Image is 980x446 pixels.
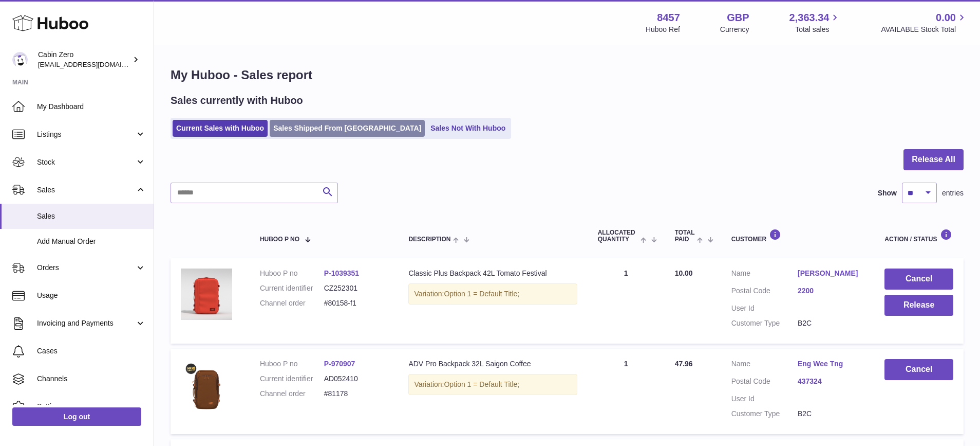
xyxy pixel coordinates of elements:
[260,389,324,399] dt: Channel order
[427,120,509,137] a: Sales Not With Huboo
[727,11,749,25] strong: GBP
[260,236,299,243] span: Huboo P no
[37,291,146,300] span: Usage
[881,11,968,34] a: 0.00 AVAILABLE Stock Total
[171,94,303,108] h2: Sales currently with Huboo
[38,50,130,69] div: Cabin Zero
[324,389,388,399] dd: #81178
[731,377,798,389] dt: Postal Code
[731,229,864,243] div: Customer
[37,318,135,328] span: Invoicing and Payments
[12,52,28,67] img: huboo@cabinzero.com
[408,283,577,305] div: Variation:
[181,269,232,320] img: CLASSIC-PLUS-42L-TOMATO-FESTIVAL-FRONT.jpg
[588,258,665,344] td: 1
[324,283,388,293] dd: CZ252301
[675,269,693,277] span: 10.00
[37,185,135,195] span: Sales
[731,286,798,298] dt: Postal Code
[37,237,146,246] span: Add Manual Order
[598,229,638,243] span: ALLOCATED Quantity
[37,263,135,273] span: Orders
[444,290,519,298] span: Option 1 = Default Title;
[260,283,324,293] dt: Current identifier
[884,229,953,243] div: Action / Status
[657,11,680,25] strong: 8457
[795,25,841,34] span: Total sales
[37,374,146,384] span: Channels
[260,298,324,308] dt: Channel order
[408,269,577,278] div: Classic Plus Backpack 42L Tomato Festival
[881,25,968,34] span: AVAILABLE Stock Total
[798,409,864,419] dd: B2C
[884,269,953,290] button: Cancel
[444,380,519,388] span: Option 1 = Default Title;
[260,269,324,278] dt: Huboo P no
[646,25,680,34] div: Huboo Ref
[260,359,324,369] dt: Huboo P no
[408,359,577,369] div: ADV Pro Backpack 32L Saigon Coffee
[37,211,146,221] span: Sales
[798,359,864,369] a: Eng Wee Tng
[408,236,450,243] span: Description
[731,269,798,281] dt: Name
[731,394,798,404] dt: User Id
[408,374,577,395] div: Variation:
[878,188,897,198] label: Show
[936,11,956,25] span: 0.00
[675,360,693,368] span: 47.96
[798,286,864,296] a: 2200
[181,359,232,411] img: ADV-PRO-32L-Saigon-Coffee-FRONT_f01804b9-f7f6-44bf-9462-922f2602a662.jpg
[37,102,146,112] span: My Dashboard
[731,409,798,419] dt: Customer Type
[789,11,830,25] span: 2,363.34
[720,25,749,34] div: Currency
[171,67,964,83] h1: My Huboo - Sales report
[324,374,388,384] dd: AD052410
[324,269,360,277] a: P-1039351
[37,402,146,412] span: Settings
[942,188,964,198] span: entries
[37,346,146,356] span: Cases
[270,120,425,137] a: Sales Shipped From [GEOGRAPHIC_DATA]
[173,120,268,137] a: Current Sales with Huboo
[38,60,151,68] span: [EMAIL_ADDRESS][DOMAIN_NAME]
[884,359,953,380] button: Cancel
[588,349,665,434] td: 1
[37,130,135,139] span: Listings
[798,318,864,328] dd: B2C
[789,11,841,34] a: 2,363.34 Total sales
[731,318,798,328] dt: Customer Type
[324,360,355,368] a: P-970907
[731,359,798,371] dt: Name
[731,304,798,313] dt: User Id
[260,374,324,384] dt: Current identifier
[12,407,141,426] a: Log out
[675,229,695,243] span: Total paid
[903,149,964,170] button: Release All
[37,157,135,167] span: Stock
[324,298,388,308] dd: #80158-f1
[798,377,864,386] a: 437324
[798,269,864,278] a: [PERSON_NAME]
[884,295,953,316] button: Release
